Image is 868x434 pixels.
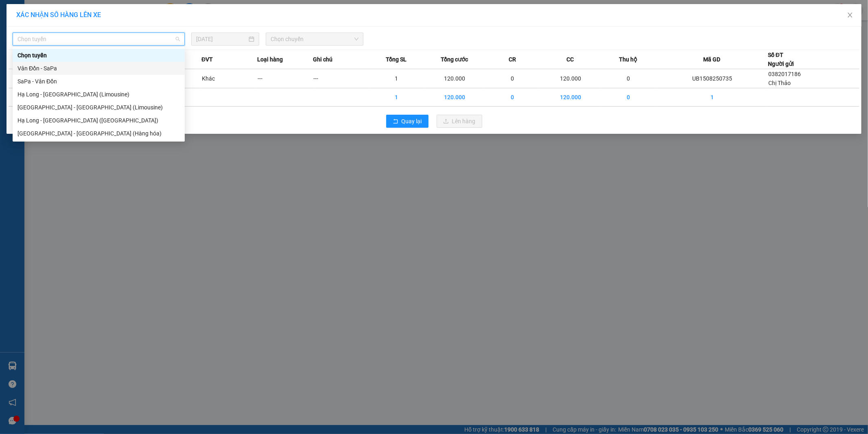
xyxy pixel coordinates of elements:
td: 0 [485,88,540,107]
div: [GEOGRAPHIC_DATA] - [GEOGRAPHIC_DATA] (Hàng hóa) [17,129,180,138]
td: 1 [656,88,768,107]
div: Hạ Long - Hà Nội (Limousine) [13,88,185,101]
span: Ghi chú [313,55,332,64]
span: CC [567,55,574,64]
button: rollbackQuay lại [386,115,429,128]
td: --- [313,69,369,88]
td: 0 [601,88,656,107]
span: Chọn tuyến [17,33,180,45]
div: Chọn tuyến [17,51,180,60]
input: 15/08/2025 [196,35,247,44]
td: 0 [601,69,656,88]
div: Số ĐT Người gửi [768,50,794,68]
td: 120.000 [540,69,601,88]
div: SaPa - Vân Đồn [17,77,180,86]
span: Mã GD [704,55,721,64]
span: Tổng SL [386,55,407,64]
span: Chị Thảo [768,80,791,86]
div: Hạ Long - [GEOGRAPHIC_DATA] ([GEOGRAPHIC_DATA]) [17,116,180,125]
span: Quay lại [402,117,422,126]
span: 0382017186 [768,71,801,77]
span: close [847,12,853,18]
span: ĐVT [201,55,213,64]
div: SaPa - Vân Đồn [13,75,185,88]
button: uploadLên hàng [437,115,482,128]
div: Hà Nội - Hạ Long (Limousine) [13,101,185,114]
span: Thu hộ [619,55,638,64]
div: Hạ Long - [GEOGRAPHIC_DATA] (Limousine) [17,90,180,99]
div: Hà Nội - Hạ Long (Hàng hóa) [13,127,185,140]
div: Hạ Long - Hà Nội (Hàng hóa) [13,114,185,127]
td: 120.000 [540,88,601,107]
td: 1 [369,88,424,107]
td: --- [257,69,313,88]
td: 120.000 [424,88,485,107]
td: 0 [485,69,540,88]
span: XÁC NHẬN SỐ HÀNG LÊN XE [16,11,101,19]
div: Chọn tuyến [13,49,185,62]
div: Vân Đồn - SaPa [13,62,185,75]
div: [GEOGRAPHIC_DATA] - [GEOGRAPHIC_DATA] (Limousine) [17,103,180,112]
span: Chọn chuyến [271,33,359,45]
span: rollback [393,118,398,125]
td: 1 [369,69,424,88]
span: Tổng cước [441,55,468,64]
div: Vân Đồn - SaPa [17,64,180,73]
td: UB1508250735 [656,69,768,88]
span: CR [509,55,516,64]
td: Khác [201,69,257,88]
span: Loại hàng [257,55,283,64]
button: Close [839,4,861,27]
td: 120.000 [424,69,485,88]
